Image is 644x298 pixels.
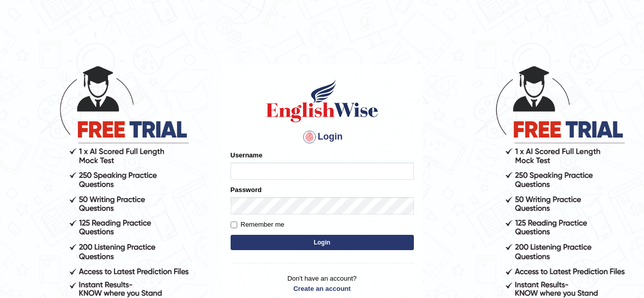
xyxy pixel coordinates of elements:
[231,235,414,250] button: Login
[231,284,414,293] a: Create an account
[231,150,263,160] label: Username
[264,78,380,124] img: Logo of English Wise sign in for intelligent practice with AI
[231,220,285,230] label: Remember me
[231,222,237,228] input: Remember me
[231,185,262,195] label: Password
[231,129,414,145] h4: Login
